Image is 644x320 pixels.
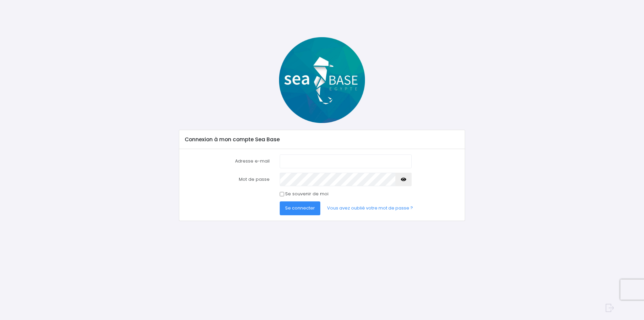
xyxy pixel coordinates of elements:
[280,201,320,215] button: Se connecter
[180,154,275,168] label: Adresse e-mail
[179,130,464,149] div: Connexion à mon compte Sea Base
[180,173,275,186] label: Mot de passe
[322,201,418,215] a: Vous avez oublié votre mot de passe ?
[285,205,315,211] span: Se connecter
[285,191,328,197] label: Se souvenir de moi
